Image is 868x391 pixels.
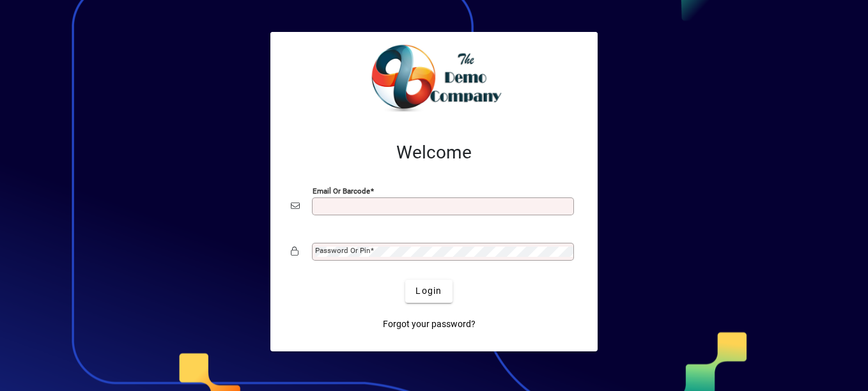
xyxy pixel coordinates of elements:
[291,142,577,164] h2: Welcome
[378,313,481,336] a: Forgot your password?
[383,318,476,331] span: Forgot your password?
[415,284,442,298] span: Login
[315,246,370,255] mat-label: Password or Pin
[405,280,452,303] button: Login
[313,186,370,195] mat-label: Email or Barcode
